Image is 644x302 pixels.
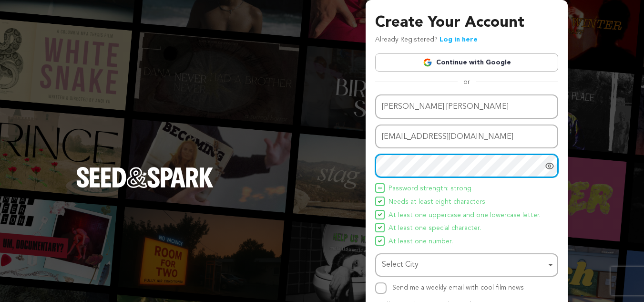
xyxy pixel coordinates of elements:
[440,36,478,43] a: Log in here
[15,25,23,32] img: website_grey.svg
[378,239,382,243] img: Seed&Spark Icon
[388,236,453,248] span: At least one number.
[378,186,382,190] img: Seed&Spark Icon
[76,167,214,188] img: Seed&Spark Logo
[375,94,558,119] input: Name
[378,213,382,217] img: Seed&Spark Icon
[36,56,85,62] div: Domain Overview
[95,55,102,63] img: tab_keywords_by_traffic_grey.svg
[545,161,554,171] a: Show password as plain text. Warning: this will display your password on the screen.
[458,77,476,87] span: or
[375,125,558,149] input: Email address
[26,55,33,63] img: tab_domain_overview_orange.svg
[375,53,558,72] a: Continue with Google
[15,15,23,23] img: logo_orange.svg
[378,199,382,203] img: Seed&Spark Icon
[105,56,161,62] div: Keywords by Traffic
[388,210,541,221] span: At least one uppercase and one lowercase letter.
[27,15,47,23] div: v 4.0.25
[392,284,524,291] label: Send me a weekly email with cool film news
[76,167,214,207] a: Seed&Spark Homepage
[388,197,487,208] span: Needs at least eight characters.
[375,34,478,46] p: Already Registered?
[423,58,432,67] img: Google logo
[388,223,481,234] span: At least one special character.
[382,258,546,272] div: Select City
[375,11,558,34] h3: Create Your Account
[388,183,471,195] span: Password strength: strong
[378,226,382,229] img: Seed&Spark Icon
[25,25,105,32] div: Domain: [DOMAIN_NAME]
